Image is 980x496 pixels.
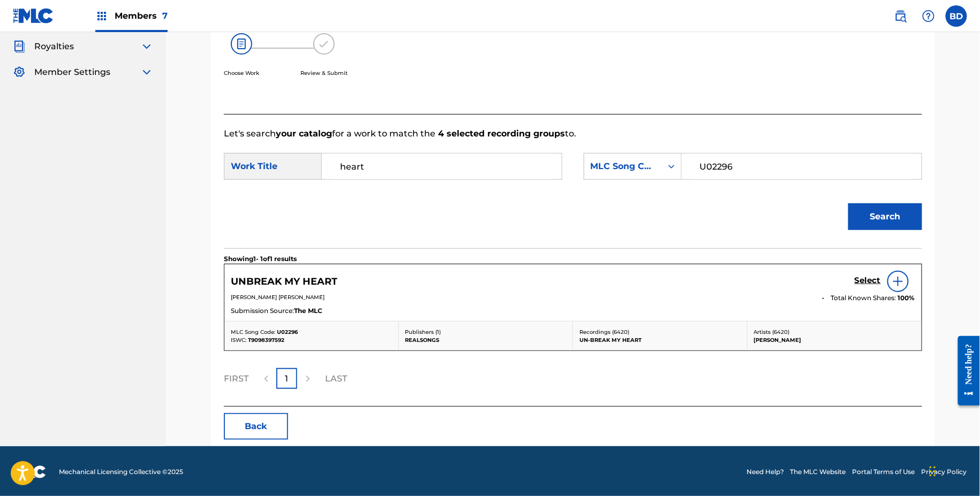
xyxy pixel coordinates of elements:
[435,128,565,139] strong: 4 selected recording groups
[855,276,881,286] h5: Select
[231,329,275,335] span: MLC Song Code:
[892,275,904,288] img: info
[300,69,348,77] p: Review & Submit
[59,467,183,477] span: Mechanical Licensing Collective © 2025
[747,467,784,477] a: Need Help?
[231,337,246,344] span: ISWC:
[894,10,907,22] img: search
[13,40,26,53] img: Royalties
[918,5,939,27] div: Help
[405,336,567,344] p: REALSONGS
[930,455,936,487] div: Drag
[34,40,74,53] span: Royalties
[579,336,741,344] p: UN-BREAK MY HEART
[224,69,259,77] p: Choose Work
[95,10,108,22] img: Top Rightsholders
[224,140,922,248] form: Search Form
[140,66,153,79] img: expand
[231,306,294,316] span: Submission Source:
[285,372,289,385] p: 1
[898,293,915,303] span: 100 %
[224,127,922,140] p: Let's search for a work to match the to.
[248,337,284,344] span: T9098397592
[162,11,168,21] span: 7
[890,5,911,27] a: Public Search
[754,328,916,336] p: Artists ( 6420 )
[848,203,922,230] button: Search
[950,327,980,414] iframe: Resource Center
[922,10,935,22] img: help
[405,328,567,336] p: Publishers ( 1 )
[325,372,347,385] p: LAST
[231,33,252,55] img: 26af456c4569493f7445.svg
[224,254,297,264] p: Showing 1 - 1 of 1 results
[831,293,898,303] span: Total Known Shares:
[922,467,967,477] a: Privacy Policy
[591,160,655,173] div: MLC Song Code
[231,276,337,288] h5: UNBREAK MY HEART
[790,467,846,477] a: The MLC Website
[853,467,915,477] a: Portal Terms of Use
[294,306,322,316] span: The MLC
[754,336,916,344] p: [PERSON_NAME]
[313,33,335,55] img: 173f8e8b57e69610e344.svg
[276,128,332,139] strong: your catalog
[13,66,26,79] img: Member Settings
[34,66,110,79] span: Member Settings
[115,10,168,22] span: Members
[224,372,248,385] p: FIRST
[231,294,325,301] span: [PERSON_NAME] [PERSON_NAME]
[277,329,298,335] span: U02296
[13,8,54,24] img: MLC Logo
[926,445,980,496] iframe: Chat Widget
[224,413,288,440] button: Back
[946,5,967,27] div: User Menu
[140,40,153,53] img: expand
[579,328,741,336] p: Recordings ( 6420 )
